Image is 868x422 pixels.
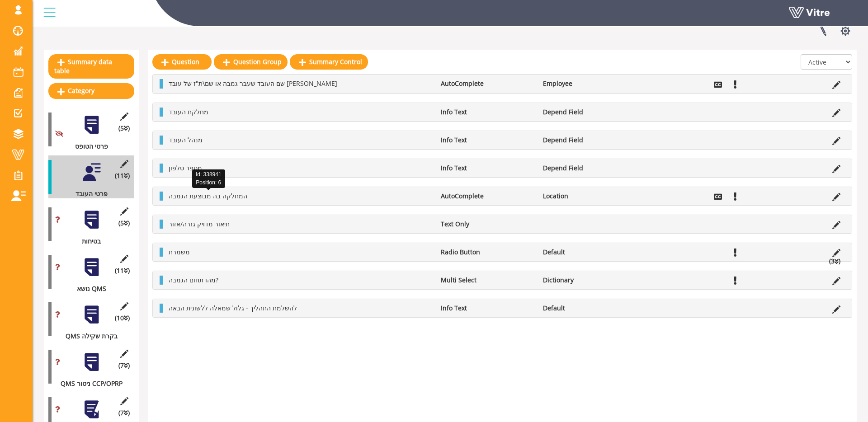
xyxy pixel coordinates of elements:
a: Summary data table [48,54,134,79]
div: QMS בקרת שקילה [48,332,127,341]
div: בטיחות [48,237,127,246]
span: מספר טלפון [169,164,202,172]
span: (5 ) [118,124,130,133]
li: Info Text [436,108,538,117]
span: המחלקה בה מבוצעת הגמבה [169,192,247,200]
li: Info Text [436,136,538,145]
a: Question Group [214,54,288,70]
a: Summary Control [290,54,368,70]
li: Default [538,304,641,313]
span: משמרת [169,248,190,256]
a: Question [152,54,212,70]
div: פרטי העובד [48,189,127,198]
span: שם העובד שעבר גמבה או שם\ת"ז של עובד [PERSON_NAME] [169,79,337,88]
li: Multi Select [436,276,538,285]
span: (7 ) [118,408,130,417]
li: Info Text [436,304,538,313]
li: AutoComplete [436,192,538,201]
span: (10 ) [115,314,130,323]
span: מנהל העובד [169,136,203,144]
span: תיאור מדויק גזרה/אזור [169,220,230,228]
li: Depend Field [538,108,641,117]
li: Employee [538,79,641,88]
li: Depend Field [538,136,641,145]
a: Category [48,83,134,98]
li: (3 ) [825,257,845,266]
span: (7 ) [118,361,130,370]
span: (5 ) [118,219,130,228]
li: Radio Button [436,248,538,257]
div: Id: 338941 Position: 6 [192,169,225,188]
span: להשלמת התהליך - גלול שמאלה ללשונית הבאה [169,304,297,312]
span: (11 ) [115,266,130,275]
div: פרטי הטופס [48,142,127,151]
div: QMS ניטור CCP/OPRP [48,379,127,388]
li: Location [538,192,641,201]
li: Text Only [436,220,538,229]
span: מחלקת העובד [169,108,208,116]
li: Info Text [436,164,538,173]
li: Default [538,248,641,257]
li: Depend Field [538,164,641,173]
li: Dictionary [538,276,641,285]
li: AutoComplete [436,79,538,88]
span: (11 ) [115,171,130,180]
span: מהו תחום הגמבה? [169,276,218,284]
div: נושא QMS [48,284,127,293]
